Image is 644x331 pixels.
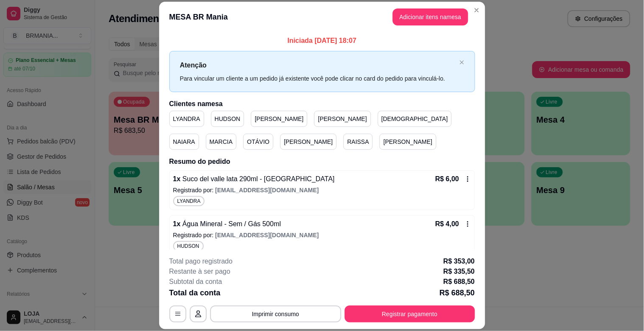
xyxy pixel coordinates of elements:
[176,198,202,205] span: LYANDRA
[459,60,464,65] span: close
[173,231,471,239] p: Registrado por:
[459,60,464,65] button: close
[435,174,459,184] p: R$ 6,00
[444,256,475,266] p: R$ 353,00
[444,277,475,287] p: R$ 688,50
[169,277,222,287] p: Subtotal da conta
[173,137,195,146] p: NAIARA
[439,287,475,299] p: R$ 688,50
[180,60,456,70] p: Atenção
[215,187,319,194] span: [EMAIL_ADDRESS][DOMAIN_NAME]
[318,115,367,123] p: [PERSON_NAME]
[180,175,335,182] span: Suco del valle lata 290ml - [GEOGRAPHIC_DATA]
[180,74,456,83] div: Para vincular um cliente a um pedido já existente você pode clicar no card do pedido para vinculá...
[435,219,459,229] p: R$ 4,00
[470,3,484,17] button: Close
[345,306,475,323] button: Registrar pagamento
[173,219,281,229] p: 1 x
[176,243,201,250] span: HUDSON
[173,115,200,123] p: LYANDRA
[169,36,475,46] p: Iniciada [DATE] 18:07
[169,266,231,277] p: Restante à ser pago
[382,115,448,123] p: [DEMOGRAPHIC_DATA]
[169,256,233,266] p: Total pago registrado
[444,266,475,277] p: R$ 335,50
[210,306,341,323] button: Imprimir consumo
[169,99,475,109] h2: Clientes na mesa
[169,287,221,299] p: Total da conta
[255,115,304,123] p: [PERSON_NAME]
[215,232,319,238] span: [EMAIL_ADDRESS][DOMAIN_NAME]
[284,137,333,146] p: [PERSON_NAME]
[383,137,432,146] p: [PERSON_NAME]
[173,186,471,194] p: Registrado por:
[393,8,468,25] button: Adicionar itens namesa
[347,137,369,146] p: RAISSA
[180,220,281,227] span: Água Mineral - Sem / Gás 500ml
[169,157,475,167] h2: Resumo do pedido
[215,115,241,123] p: HUDSON
[210,137,233,146] p: MARCIA
[247,137,270,146] p: OTÁVIO
[173,174,335,184] p: 1 x
[159,2,485,32] header: MESA BR Mania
